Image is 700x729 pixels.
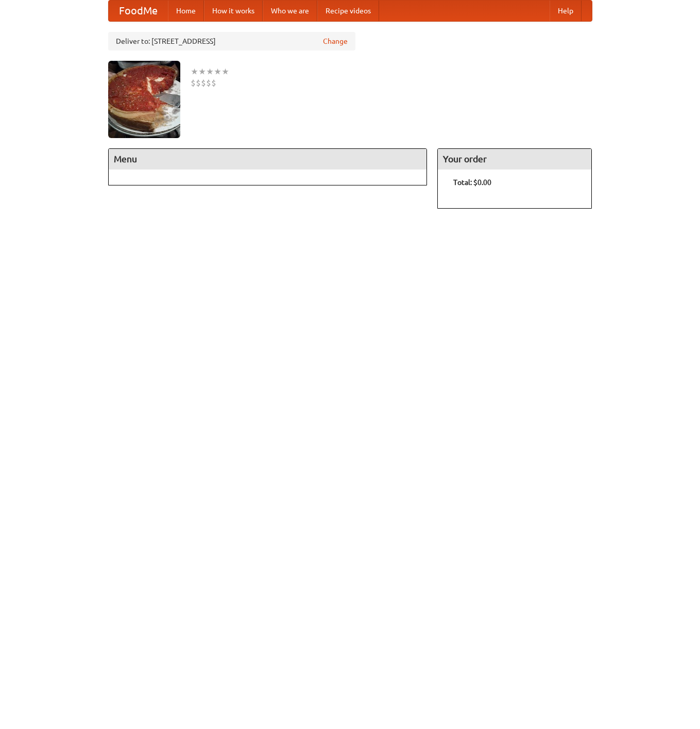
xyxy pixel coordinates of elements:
li: ★ [198,66,206,77]
li: $ [196,77,201,89]
li: $ [211,77,216,89]
b: Total: $0.00 [453,178,491,187]
a: FoodMe [109,1,168,21]
div: Deliver to: [STREET_ADDRESS] [108,32,355,50]
a: Change [323,36,348,46]
li: ★ [221,66,229,77]
a: How it works [204,1,263,21]
a: Recipe videos [317,1,379,21]
h4: Your order [438,149,591,169]
li: ★ [191,66,198,77]
li: $ [191,77,196,89]
li: ★ [206,66,214,77]
a: Who we are [263,1,317,21]
a: Home [168,1,204,21]
a: Help [550,1,582,21]
img: angular.jpg [108,61,180,138]
li: ★ [214,66,221,77]
h4: Menu [109,149,427,169]
li: $ [206,77,211,89]
li: $ [201,77,206,89]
